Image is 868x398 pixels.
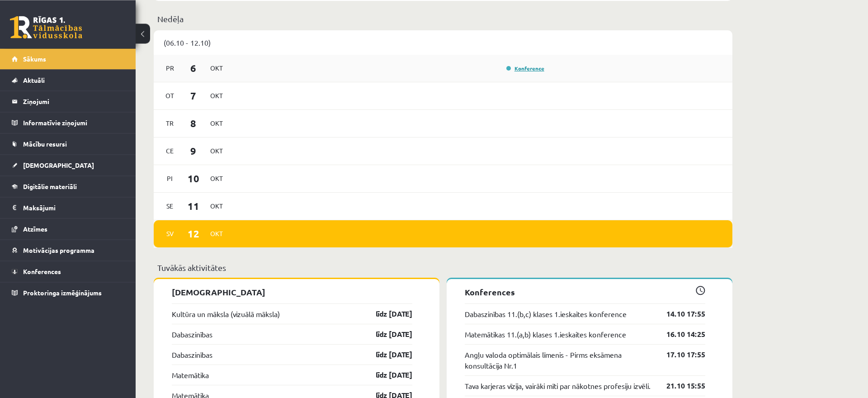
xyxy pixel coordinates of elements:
[12,218,124,239] a: Atzīmes
[360,370,412,380] a: līdz [DATE]
[506,65,544,72] a: Konference
[23,112,124,133] legend: Informatīvie ziņojumi
[653,380,705,391] a: 21.10 15:55
[23,140,67,148] span: Mācību resursi
[465,349,653,371] a: Angļu valoda optimālais līmenis - Pirms eksāmena konsultācija Nr.1
[157,261,729,274] p: Tuvākās aktivitātes
[23,289,102,297] span: Proktoringa izmēģinājums
[12,48,124,69] a: Sākums
[207,61,226,75] span: Okt
[23,76,45,84] span: Aktuāli
[23,246,94,254] span: Motivācijas programma
[12,176,124,197] a: Digitālie materiāli
[12,240,124,261] a: Motivācijas programma
[12,133,124,154] a: Mācību resursi
[179,88,208,103] span: 7
[207,116,226,130] span: Okt
[160,144,179,158] span: Ce
[160,227,179,241] span: Sv
[160,116,179,130] span: Tr
[653,329,705,340] a: 16.10 14:25
[172,329,212,340] a: Dabaszinības
[12,197,124,218] a: Maksājumi
[12,91,124,112] a: Ziņojumi
[207,227,226,241] span: Okt
[207,171,226,185] span: Okt
[179,199,208,213] span: 11
[23,182,77,190] span: Digitālie materiāli
[23,161,94,169] span: [DEMOGRAPHIC_DATA]
[207,89,226,103] span: Okt
[653,349,705,360] a: 17.10 17:55
[23,55,46,63] span: Sākums
[360,329,412,340] a: līdz [DATE]
[12,70,124,90] a: Aktuāli
[23,267,61,275] span: Konferences
[179,61,208,76] span: 6
[160,89,179,103] span: Ot
[465,380,651,391] a: Tava karjeras vīzija, vairāki mīti par nākotnes profesiju izvēli.
[172,308,280,319] a: Kultūra un māksla (vizuālā māksla)
[179,143,208,158] span: 9
[465,286,705,298] p: Konferences
[465,308,627,319] a: Dabaszinības 11.(b,c) klases 1.ieskaites konference
[23,91,124,112] legend: Ziņojumi
[157,13,729,25] p: Nedēļa
[12,261,124,282] a: Konferences
[179,116,208,131] span: 8
[360,308,412,319] a: līdz [DATE]
[154,30,732,55] div: (06.10 - 12.10)
[160,199,179,213] span: Se
[207,199,226,213] span: Okt
[360,349,412,360] a: līdz [DATE]
[160,61,179,75] span: Pr
[653,308,705,319] a: 14.10 17:55
[23,197,124,218] legend: Maksājumi
[465,329,626,340] a: Matemātikas 11.(a,b) klases 1.ieskaites konference
[10,16,82,38] a: Rīgas 1. Tālmācības vidusskola
[12,112,124,133] a: Informatīvie ziņojumi
[160,171,179,185] span: Pi
[172,349,212,360] a: Dabaszinības
[179,226,208,241] span: 12
[207,144,226,158] span: Okt
[179,171,208,186] span: 10
[12,155,124,175] a: [DEMOGRAPHIC_DATA]
[23,225,47,233] span: Atzīmes
[172,370,209,380] a: Matemātika
[12,282,124,303] a: Proktoringa izmēģinājums
[172,286,412,298] p: [DEMOGRAPHIC_DATA]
